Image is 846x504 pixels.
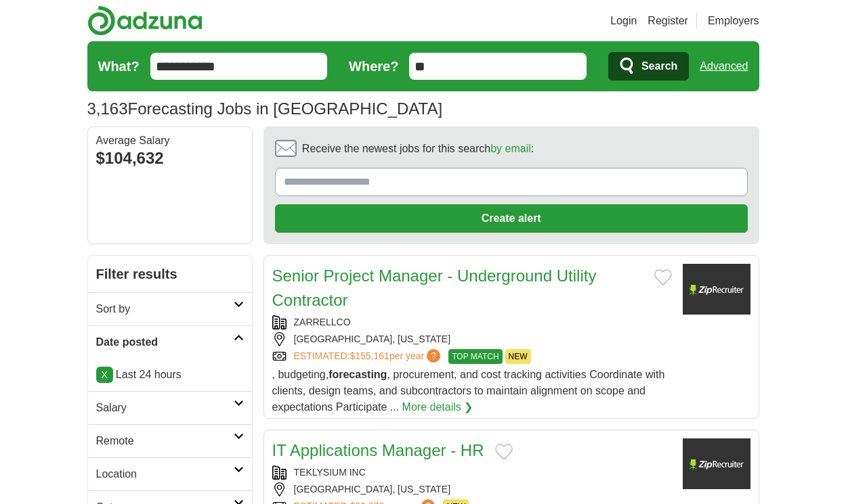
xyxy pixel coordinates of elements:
a: Employers [708,13,759,29]
button: Add to favorite jobs [495,444,513,460]
span: $155,161 [350,350,389,361]
a: Location [88,457,252,490]
a: Sort by [88,292,252,325]
button: Add to favorite jobs [654,269,672,285]
h1: Forecasting Jobs in [GEOGRAPHIC_DATA] [87,99,443,118]
a: Advanced [700,53,748,80]
h2: Remote [96,433,234,449]
strong: forecasting [329,369,387,380]
div: [GEOGRAPHIC_DATA], [US_STATE] [272,332,672,346]
label: Where? [349,56,398,76]
div: TEKLYSIUM INC [272,465,672,480]
span: Receive the newest jobs for this search : [302,141,534,157]
span: Search [641,53,677,80]
span: ? [427,349,440,363]
a: Senior Project Manager - Underground Utility Contractor [272,267,597,309]
a: More details ❯ [402,399,473,415]
a: ESTIMATED:$155,161per year? [294,349,444,364]
a: Login [610,13,637,29]
img: Adzuna logo [87,5,203,36]
span: , budgeting, , procurement, and cost tracking activities Coordinate with clients, design teams, a... [272,369,665,413]
a: Date posted [88,325,252,359]
a: X [96,367,113,383]
h2: Date posted [96,334,234,350]
h2: Filter results [88,256,252,292]
label: What? [98,56,140,76]
a: Salary [88,391,252,424]
a: by email [490,143,531,154]
a: IT Applications Manager - HR [272,441,484,459]
p: Last 24 hours [96,367,244,383]
img: Company logo [683,438,750,489]
a: Register [648,13,688,29]
h2: Sort by [96,301,234,317]
span: TOP MATCH [448,349,502,364]
div: Average Salary [96,135,244,146]
button: Search [608,52,689,81]
h2: Salary [96,400,234,416]
div: [GEOGRAPHIC_DATA], [US_STATE] [272,482,672,497]
span: NEW [505,349,531,364]
div: $104,632 [96,146,244,170]
img: Company logo [683,264,750,315]
span: 3,163 [87,97,128,121]
a: Remote [88,424,252,457]
button: Create alert [275,204,748,233]
h2: Location [96,466,234,482]
div: ZARRELLCO [272,315,672,329]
